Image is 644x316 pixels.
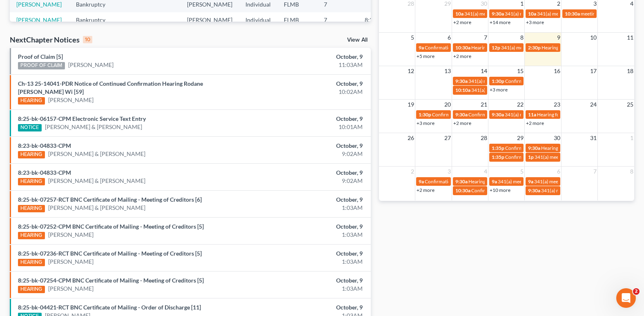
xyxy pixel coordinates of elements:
[519,33,524,42] span: 8
[253,123,363,131] div: 10:01AM
[490,187,510,193] a: +10 more
[490,19,510,25] a: +14 more
[589,100,597,109] span: 24
[516,100,524,109] span: 22
[18,205,45,212] div: HEARING
[455,45,470,51] span: 10:30a
[253,61,363,69] div: 11:03AM
[480,100,488,109] span: 21
[480,133,488,143] span: 28
[45,123,142,131] a: [PERSON_NAME] & [PERSON_NAME]
[528,178,533,185] span: 9a
[253,258,363,266] div: 1:03AM
[492,154,504,160] span: 1:35p
[629,167,634,176] span: 8
[455,178,468,185] span: 9:30a
[48,258,94,266] a: [PERSON_NAME]
[528,145,540,151] span: 9:30a
[10,35,92,45] div: NextChapter Notices
[526,19,544,25] a: +3 more
[447,167,452,176] span: 3
[68,61,114,69] a: [PERSON_NAME]
[253,231,363,239] div: 1:03AM
[519,167,524,176] span: 5
[18,80,203,95] a: Ch-13 25-14041-PDR Notice of Continued Confirmation Hearing Rodane [PERSON_NAME] Wi [59]
[505,78,598,84] span: Confirmation hearing for [PERSON_NAME]
[253,204,363,212] div: 1:03AM
[492,178,497,185] span: 9a
[18,286,45,293] div: HEARING
[432,111,525,118] span: Confirmation hearing for [PERSON_NAME]
[589,33,597,42] span: 10
[18,250,202,257] a: 8:25-bk-07236-RCT BNC Certificate of Mailing - Meeting of Creditors [5]
[443,66,452,76] span: 13
[253,150,363,158] div: 9:02AM
[18,62,65,69] div: PROOF OF CLAIM
[239,12,277,36] td: Individual
[483,167,488,176] span: 4
[492,45,500,51] span: 12p
[253,142,363,150] div: October, 9
[535,154,613,160] span: 341(a) meeting for [PERSON_NAME]
[417,120,435,126] a: +3 more
[317,12,358,36] td: 7
[534,178,613,185] span: 341(a) meeting for [PERSON_NAME]
[553,66,561,76] span: 16
[528,154,534,160] span: 1p
[253,276,363,285] div: October, 9
[626,33,634,42] span: 11
[468,78,591,84] span: 341(a) meeting for [PERSON_NAME] & [PERSON_NAME]
[417,187,435,193] a: +2 more
[253,223,363,231] div: October, 9
[18,53,63,60] a: Proof of Claim [5]
[556,167,561,176] span: 6
[419,45,424,51] span: 9a
[455,78,468,84] span: 9:30a
[48,96,94,104] a: [PERSON_NAME]
[471,87,550,93] span: 341(a) meeting for [PERSON_NAME]
[180,12,239,36] td: [PERSON_NAME]
[253,169,363,177] div: October, 9
[593,167,597,176] span: 7
[464,11,543,17] span: 341(a) meeting for [PERSON_NAME]
[498,178,577,185] span: 341(a) meeting for [PERSON_NAME]
[528,45,541,51] span: 2:30p
[501,45,580,51] span: 341(a) meeting for [PERSON_NAME]
[18,151,45,158] div: HEARING
[471,45,578,51] span: Hearing for [PERSON_NAME] & [PERSON_NAME]
[425,45,518,51] span: Confirmation Hearing for [PERSON_NAME]
[505,111,584,118] span: 341(a) meeting for [PERSON_NAME]
[490,87,508,93] a: +3 more
[18,304,201,311] a: 8:25-bk-04421-RCT BNC Certificate of Mailing - Order of Discharge [11]
[18,277,204,284] a: 8:25-bk-07254-CPM BNC Certificate of Mailing - Meeting of Creditors [5]
[447,33,452,42] span: 6
[16,1,62,8] a: [PERSON_NAME]
[471,187,565,194] span: Confirmation Hearing for [PERSON_NAME]
[410,167,415,176] span: 2
[516,66,524,76] span: 15
[616,288,636,308] iframe: Intercom live chat
[253,285,363,293] div: 1:03AM
[18,196,202,203] a: 8:25-bk-07257-RCT BNC Certificate of Mailing - Meeting of Creditors [6]
[83,36,92,43] div: 10
[626,66,634,76] span: 18
[18,259,45,266] div: HEARING
[468,111,561,118] span: Confirmation hearing for [PERSON_NAME]
[18,223,204,230] a: 8:25-bk-07252-CPM BNC Certificate of Mailing - Meeting of Creditors [5]
[419,178,424,185] span: 9a
[453,19,471,25] a: +2 more
[492,78,504,84] span: 1:30p
[541,145,605,151] span: Hearing for [PERSON_NAME]
[18,232,45,239] div: HEARING
[556,33,561,42] span: 9
[48,150,145,158] a: [PERSON_NAME] & [PERSON_NAME]
[492,11,504,17] span: 9:30a
[537,11,616,17] span: 341(a) meeting for [PERSON_NAME]
[565,11,580,17] span: 10:30a
[455,87,470,93] span: 10:10a
[526,120,544,126] a: +2 more
[407,66,415,76] span: 12
[48,204,145,212] a: [PERSON_NAME] & [PERSON_NAME]
[18,178,45,185] div: HEARING
[253,249,363,258] div: October, 9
